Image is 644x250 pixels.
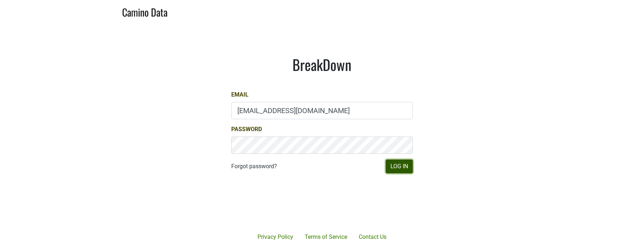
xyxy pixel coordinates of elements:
h1: BreakDown [231,56,413,73]
button: Log In [386,160,413,173]
a: Forgot password? [231,162,277,171]
a: Privacy Policy [252,230,299,244]
a: Terms of Service [299,230,353,244]
a: Camino Data [122,3,167,20]
a: Contact Us [353,230,392,244]
label: Password [231,125,262,134]
label: Email [231,90,249,99]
